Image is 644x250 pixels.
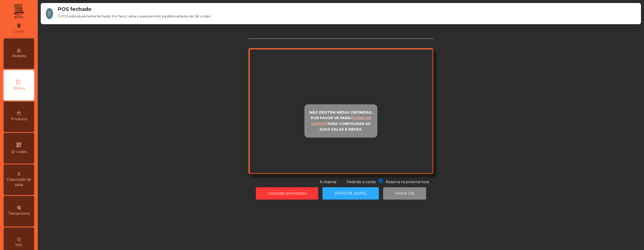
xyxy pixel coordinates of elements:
span: Disposição de salas [5,177,33,187]
span: O POS está atualmente fechado. Por favor, abra-o para permitir pedidos através de QR codes. [58,14,638,19]
span: Info [15,242,22,248]
img: qpiato [13,3,25,20]
button: Fechar Dia [383,187,426,200]
span: Qr codes [11,149,27,154]
span: Produtos [11,116,27,122]
span: Reserva na próxima hora [386,180,429,184]
i: qr_code [16,142,22,148]
span: Pedidos [12,53,26,59]
button: Conceder permissões [256,187,318,200]
div: Gochi [14,22,24,35]
span: Transactions [8,211,30,216]
span: A chamar [320,180,337,184]
span: Pedindo a conta [347,180,376,184]
p: Não existem mesas definidas, por favor vá para para configurar as suas salas e mesas. [307,110,375,132]
button: [PERSON_NAME] [323,187,379,200]
u: página de layout [311,116,371,126]
span: Menus [13,86,25,91]
span: POS fechado [58,6,638,13]
i: location_on [16,23,22,29]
